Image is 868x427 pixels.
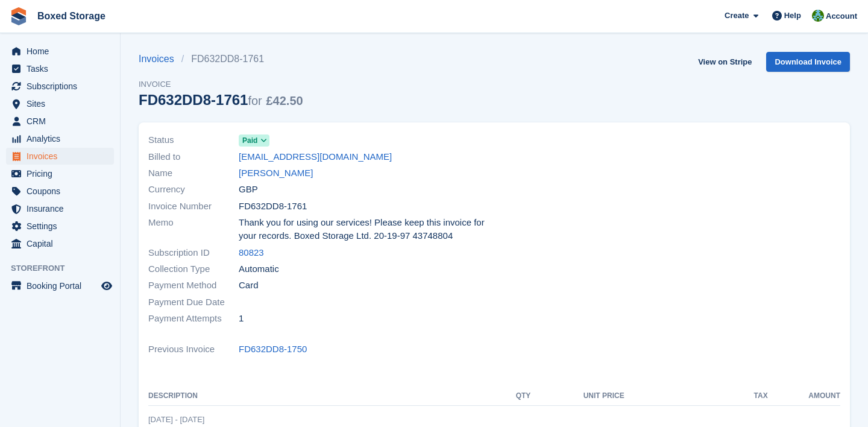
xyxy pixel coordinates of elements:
[27,200,99,217] span: Insurance
[27,43,99,60] span: Home
[266,94,303,107] span: £42.50
[6,277,114,294] a: menu
[27,218,99,235] span: Settings
[6,235,114,252] a: menu
[10,7,28,25] img: stora-icon-8386f47178a22dfd0bd8f6a31ec36ba5ce8667c1dd55bd0f319d3a0aa187defe.svg
[27,235,99,252] span: Capital
[148,183,239,197] span: Currency
[768,387,840,406] th: Amount
[6,200,114,217] a: menu
[6,60,114,77] a: menu
[784,10,801,22] span: Help
[148,343,239,356] span: Previous Invoice
[239,183,258,197] span: GBP
[766,52,850,72] a: Download Invoice
[148,415,204,424] span: [DATE] - [DATE]
[148,166,239,180] span: Name
[239,246,264,260] a: 80823
[139,92,303,108] div: FD632DD8-1761
[239,216,487,243] span: Thank you for using our services! Please keep this invoice for your records. Boxed Storage Ltd. 2...
[242,135,257,146] span: Paid
[725,10,749,22] span: Create
[239,262,279,276] span: Automatic
[27,60,99,77] span: Tasks
[239,150,392,164] a: [EMAIL_ADDRESS][DOMAIN_NAME]
[27,165,99,182] span: Pricing
[148,262,239,276] span: Collection Type
[239,343,307,356] a: FD632DD8-1750
[248,94,262,107] span: for
[148,279,239,293] span: Payment Method
[139,78,303,90] span: Invoice
[826,10,857,22] span: Account
[497,387,530,406] th: QTY
[33,6,110,26] a: Boxed Storage
[6,95,114,112] a: menu
[148,216,239,243] span: Memo
[27,277,99,294] span: Booking Portal
[239,166,313,180] a: [PERSON_NAME]
[148,150,239,164] span: Billed to
[139,52,303,66] nav: breadcrumbs
[239,133,269,147] a: Paid
[27,130,99,147] span: Analytics
[6,165,114,182] a: menu
[6,183,114,200] a: menu
[11,262,120,274] span: Storefront
[693,52,756,72] a: View on Stripe
[6,130,114,147] a: menu
[27,183,99,200] span: Coupons
[530,387,624,406] th: Unit Price
[6,78,114,95] a: menu
[27,113,99,130] span: CRM
[148,133,239,147] span: Status
[27,95,99,112] span: Sites
[812,10,824,22] img: Tobias Butler
[239,279,259,293] span: Card
[148,296,239,309] span: Payment Due Date
[6,218,114,235] a: menu
[6,113,114,130] a: menu
[6,43,114,60] a: menu
[148,246,239,260] span: Subscription ID
[148,200,239,213] span: Invoice Number
[148,387,497,406] th: Description
[6,148,114,165] a: menu
[239,312,244,326] span: 1
[624,387,768,406] th: Tax
[99,279,114,293] a: Preview store
[139,52,181,66] a: Invoices
[148,312,239,326] span: Payment Attempts
[27,78,99,95] span: Subscriptions
[27,148,99,165] span: Invoices
[239,200,307,213] span: FD632DD8-1761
